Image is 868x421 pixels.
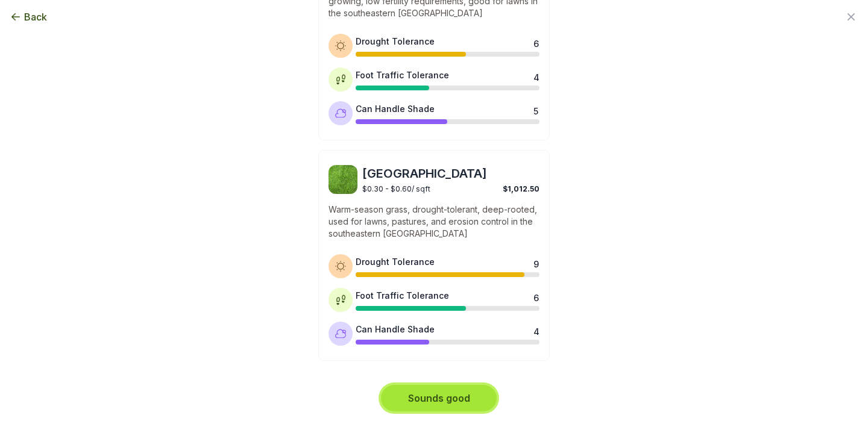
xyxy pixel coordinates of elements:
img: Shade tolerance icon [335,328,347,340]
img: Drought tolerance icon [335,40,347,52]
span: Back [24,10,47,24]
img: Foot traffic tolerance icon [335,73,347,86]
img: Foot traffic tolerance icon [335,294,347,306]
button: Back [10,10,47,24]
div: Can Handle Shade [356,323,435,335]
span: [GEOGRAPHIC_DATA] [362,165,539,182]
img: Drought tolerance icon [335,260,347,272]
div: 4 [533,325,538,335]
div: Foot Traffic Tolerance [356,69,449,81]
span: $0.30 - $0.60 / sqft [362,184,430,193]
div: Drought Tolerance [356,35,435,48]
img: Shade tolerance icon [335,107,347,119]
div: 9 [533,258,538,267]
img: Bahia sod image [329,165,357,194]
div: 6 [533,37,538,47]
span: $1,012.50 [503,184,539,193]
div: 5 [533,105,538,114]
div: Drought Tolerance [356,255,435,268]
p: Warm-season grass, drought-tolerant, deep-rooted, used for lawns, pastures, and erosion control i... [329,204,539,240]
div: Foot Traffic Tolerance [356,289,449,302]
div: 6 [533,292,538,301]
button: Sounds good [381,385,497,411]
div: Can Handle Shade [356,102,435,115]
div: 4 [533,71,538,81]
